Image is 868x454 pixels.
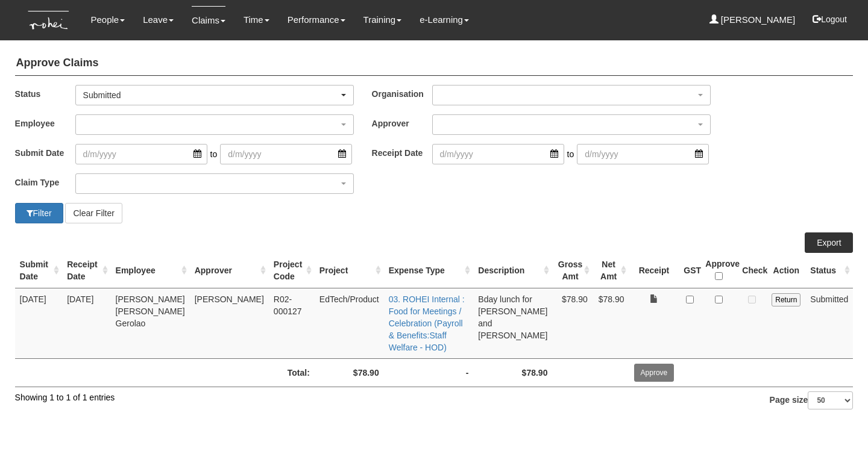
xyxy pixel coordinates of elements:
a: Leave [143,6,174,34]
input: d/m/yyyy [577,144,709,164]
td: $78.90 [593,288,629,358]
button: Clear Filter [65,203,122,223]
td: $78.90 [473,358,552,387]
a: Time [244,6,269,34]
select: Page size [808,391,853,409]
button: Filter [15,203,63,223]
button: Submitted [75,85,354,105]
button: Logout [804,5,855,34]
input: d/m/yyyy [220,144,352,164]
th: Receipt [629,253,679,288]
input: Approve [634,364,675,382]
td: [PERSON_NAME] [PERSON_NAME] Gerolao [111,288,190,358]
input: d/m/yyyy [432,144,564,164]
label: Employee [15,114,75,132]
th: Check [737,253,767,288]
td: [PERSON_NAME] [190,288,269,358]
th: Approve [700,253,737,288]
th: Project Code : activate to sort column ascending [269,253,315,288]
span: to [207,144,221,164]
label: Organisation [372,85,432,102]
th: Submit Date : activate to sort column ascending [15,253,63,288]
label: Claim Type [15,173,75,191]
label: Status [15,85,75,102]
th: Net Amt : activate to sort column ascending [593,253,629,288]
a: Export [805,232,853,253]
th: Description : activate to sort column ascending [473,253,552,288]
th: Employee : activate to sort column ascending [111,253,190,288]
th: Receipt Date : activate to sort column ascending [62,253,110,288]
a: Performance [288,6,345,34]
td: EdTech/Product [315,288,384,358]
th: Approver : activate to sort column ascending [190,253,269,288]
a: Claims [192,6,225,34]
td: [DATE] [62,288,110,358]
td: [DATE] [15,288,63,358]
label: Submit Date [15,144,75,161]
th: Action [767,253,805,288]
th: Status : activate to sort column ascending [805,253,853,288]
a: 03. ROHEI Internal : Food for Meetings / Celebration (Payroll & Benefits:Staff Welfare - HOD) [389,294,465,352]
th: Gross Amt : activate to sort column ascending [552,253,592,288]
label: Approver [372,114,432,132]
td: $78.90 [315,358,384,387]
a: [PERSON_NAME] [709,6,796,34]
td: - [384,358,474,387]
td: Submitted [805,288,853,358]
div: Submitted [83,89,339,101]
th: Project : activate to sort column ascending [315,253,384,288]
td: Bday lunch for [PERSON_NAME] and [PERSON_NAME] [473,288,552,358]
input: d/m/yyyy [75,144,207,164]
label: Receipt Date [372,144,432,161]
td: Total: [111,358,315,387]
a: e-Learning [420,6,469,34]
th: Expense Type : activate to sort column ascending [384,253,474,288]
label: Page size [770,391,854,409]
h4: Approve Claims [15,51,854,76]
td: R02-000127 [269,288,315,358]
a: People [90,6,125,34]
input: Return [772,293,800,306]
span: to [564,144,577,164]
a: Training [363,6,402,34]
th: GST [679,253,700,288]
td: $78.90 [552,288,592,358]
